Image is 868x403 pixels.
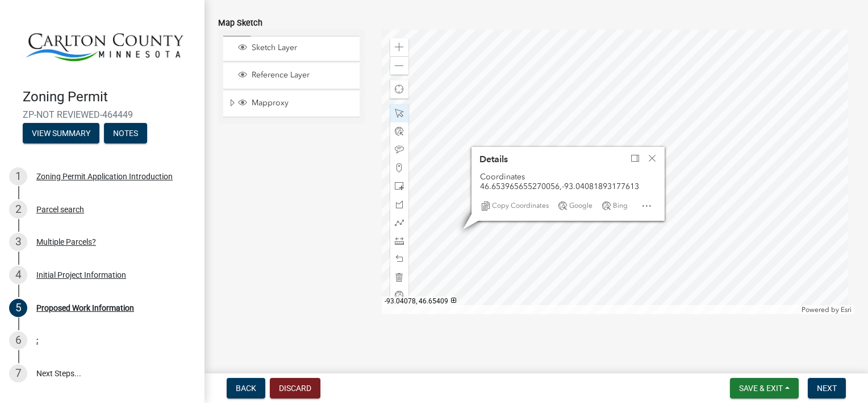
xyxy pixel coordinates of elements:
h4: Zoning Permit [23,89,195,105]
div: Google [553,198,596,214]
span: Save & Exit [739,384,783,393]
div: Details [471,147,665,220]
div: : [36,336,38,344]
label: Map Sketch [218,19,262,27]
div: Zoom out [390,56,408,75]
h2: Details [475,150,512,168]
wm-modal-confirm: Notes [104,130,147,139]
button: Details [471,147,623,171]
a: Esri [841,306,852,314]
div: Coordinates 46.653965655270056,-93.04081893177613 [480,172,656,191]
button: Back [227,378,265,398]
span: ZP-NOT REVIEWED-464449 [23,109,182,120]
div: Find my location [390,80,408,98]
div: Dock [627,150,644,166]
div: 7 [9,364,27,383]
span: Back [236,384,256,393]
div: 6 [9,331,27,349]
div: 4 [9,266,27,284]
span: Bing [613,201,628,211]
button: Next [808,378,846,398]
li: Mapproxy [223,91,360,117]
div: Mapproxy [236,98,356,109]
div: 3 [9,233,27,251]
span: Reference Layer [249,70,356,80]
div: Open [636,198,657,214]
div: 2 [9,200,27,219]
li: Reference Layer [223,63,360,89]
div: Close [644,150,661,166]
div: 1 [9,167,27,186]
span: Mapproxy [249,98,356,108]
div: Bing [596,198,632,214]
button: Discard [270,378,320,398]
div: Proposed Work Information [36,304,134,312]
span: Google [569,201,592,211]
ul: Layer List [222,33,361,120]
div: Reference Layer [236,70,356,81]
div: 5 [9,299,27,317]
div: Zoning Permit Application Introduction [36,172,173,180]
div: Copy Coordinates [475,198,553,214]
div: Zoom in [390,38,408,56]
div: Multiple Parcels? [36,238,96,246]
span: Copy Coordinates [492,201,549,211]
button: Save & Exit [730,378,799,398]
span: Expand [228,98,236,110]
div: Sketch Layer [236,43,356,54]
div: Powered by [799,305,854,314]
wm-modal-confirm: Summary [23,130,99,139]
span: Sketch Layer [249,43,356,53]
button: View Summary [23,123,99,143]
div: Parcel search [36,205,84,213]
li: Sketch Layer [223,36,360,61]
span: Next [817,384,837,393]
div: Initial Project Information [36,271,126,279]
button: Notes [104,123,147,143]
img: Carlton County, Minnesota [23,12,186,77]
